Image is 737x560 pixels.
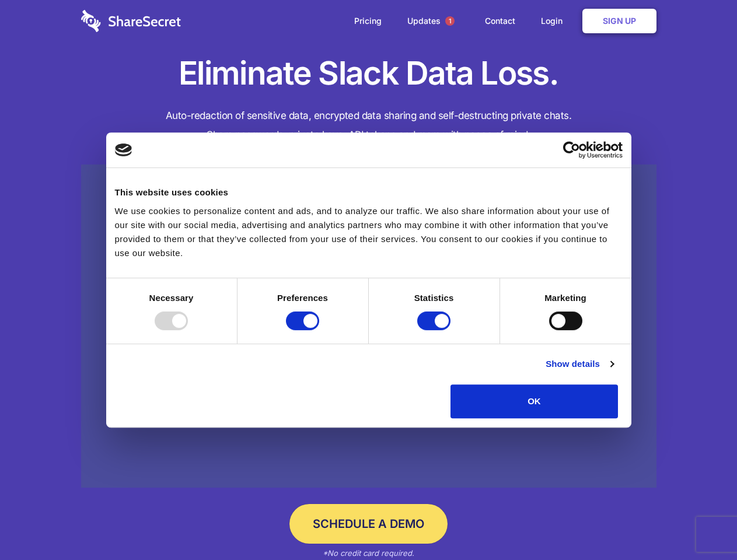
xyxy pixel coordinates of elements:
button: OK [450,384,618,418]
strong: Necessary [149,293,194,303]
img: logo-wordmark-white-trans-d4663122ce5f474addd5e946df7df03e33cb6a1c49d2221995e7729f52c070b2.svg [81,10,181,32]
h4: Auto-redaction of sensitive data, encrypted data sharing and self-destructing private chats. Shar... [81,106,656,145]
h1: Eliminate Slack Data Loss. [81,52,656,94]
strong: Marketing [544,293,586,303]
a: Sign Up [582,9,656,33]
strong: Preferences [277,293,328,303]
a: Contact [473,3,527,39]
a: Pricing [343,3,393,39]
div: This website uses cookies [115,185,623,199]
strong: Statistics [414,293,454,303]
a: Schedule a Demo [289,504,448,544]
a: Wistia video thumbnail [81,164,656,488]
div: We use cookies to personalize content and ads, and to analyze our traffic. We also share informat... [115,204,623,260]
img: logo [115,143,132,156]
a: Login [529,3,580,39]
a: Usercentrics Cookiebot - opens in a new window [521,141,623,159]
span: 1 [445,16,455,26]
em: *No credit card required. [323,548,414,558]
a: Show details [546,357,613,371]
